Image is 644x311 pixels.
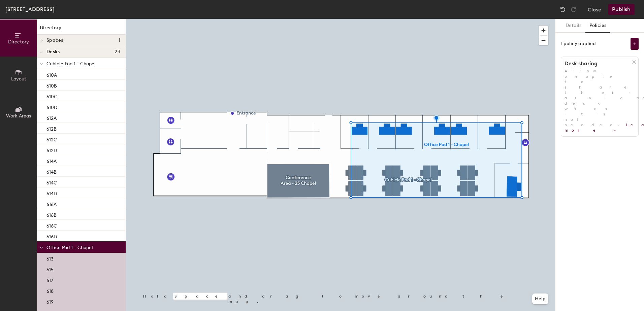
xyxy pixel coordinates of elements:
p: 612D [46,146,57,153]
button: Close [588,4,601,15]
span: 23 [115,49,120,55]
button: Policies [585,19,610,33]
button: Help [532,293,548,304]
p: 610D [46,103,57,110]
p: 614B [46,167,57,175]
p: 614D [46,189,57,197]
span: Layout [11,76,26,82]
p: 616C [46,221,57,229]
div: 1 policy applied [561,41,596,46]
p: 616A [46,200,57,207]
p: 612C [46,135,57,143]
p: 614C [46,178,57,186]
p: 610C [46,92,57,100]
p: 616D [46,232,57,240]
p: 617 [46,276,53,283]
img: Undo [559,6,566,13]
button: Publish [608,4,635,15]
p: 615 [46,265,54,273]
p: 614A [46,157,57,164]
span: Work Areas [6,113,31,119]
p: 616B [46,210,57,218]
div: [STREET_ADDRESS] [5,5,55,13]
span: Directory [8,39,29,45]
img: Redo [570,6,577,13]
button: Details [561,19,585,33]
p: 618 [46,286,54,294]
span: Cubicle Pod 1 - Chapel [46,61,96,67]
p: 612B [46,124,57,132]
p: 610A [46,70,57,78]
h1: Desk sharing [561,60,632,67]
h1: Directory [37,24,126,35]
span: Desks [46,49,60,55]
p: 619 [46,297,54,305]
span: Office Pod 1 - Chapel [46,245,93,250]
p: 610B [46,81,57,89]
span: Spaces [46,38,63,43]
span: 1 [119,38,120,43]
p: 612A [46,113,57,121]
p: 613 [46,254,54,262]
